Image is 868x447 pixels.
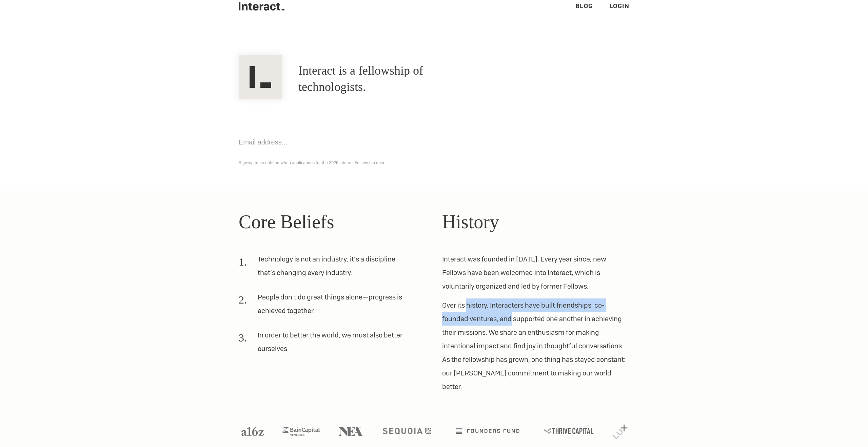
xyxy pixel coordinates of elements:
a: Login [609,2,630,10]
img: Thrive Capital logo [544,428,594,434]
h2: History [442,208,629,236]
img: A16Z logo [241,427,264,436]
img: Bain Capital Ventures logo [282,427,320,436]
a: Blog [575,2,593,10]
img: Sequoia logo [382,428,431,434]
img: Founders Fund logo [456,428,519,434]
li: People don’t do great things alone—progress is achieved together. [239,290,410,323]
p: Sign-up to be notified when applications for the 2026 Interact Fellowship open. [239,159,629,167]
li: In order to better the world, we must also better ourselves. [239,328,410,361]
p: Over its history, Interacters have built friendships, co-founded ventures, and supported one anot... [442,298,629,393]
li: Technology is not an industry; it’s a discipline that’s changing every industry. [239,252,410,285]
input: Email address... [239,131,401,153]
h1: Interact is a fellowship of technologists. [298,63,481,95]
img: Lux Capital logo [612,425,627,439]
img: NEA logo [338,427,363,436]
p: Interact was founded in [DATE]. Every year since, new Fellows have been welcomed into Interact, w... [442,252,629,293]
h2: Core Beliefs [239,208,426,236]
img: Interact Logo [239,55,282,99]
